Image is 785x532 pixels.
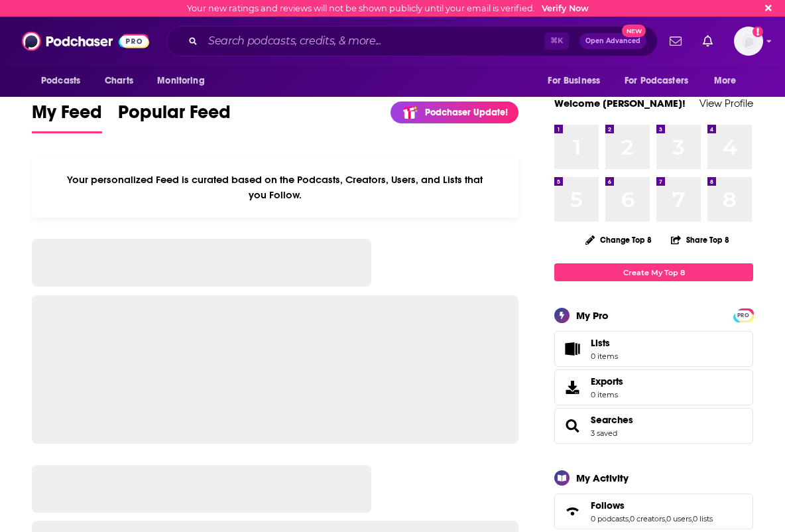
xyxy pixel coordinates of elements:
span: Podcasts [41,72,80,90]
a: Exports [554,369,753,405]
button: Change Top 8 [577,232,660,248]
button: open menu [538,68,617,94]
a: Lists [554,331,753,367]
button: open menu [705,68,753,94]
span: ⌘ K [544,33,569,50]
span: Lists [559,340,585,358]
a: Searches [591,414,633,426]
span: Charts [105,72,133,90]
span: My Feed [32,101,102,131]
a: Follows [559,502,585,521]
a: My Feed [32,101,102,133]
span: Exports [591,375,623,387]
a: Create My Top 8 [554,263,753,281]
a: Popular Feed [118,101,231,133]
button: open menu [148,68,221,94]
div: My Activity [576,472,629,484]
button: open menu [616,68,707,94]
span: 0 items [591,352,618,361]
span: , [629,514,630,523]
a: Show notifications dropdown [697,30,718,52]
a: Charts [96,68,141,94]
div: Your personalized Feed is curated based on the Podcasts, Creators, Users, and Lists that you Follow. [32,157,518,218]
span: , [665,514,666,523]
a: PRO [735,310,751,320]
span: PRO [735,310,751,320]
img: Podchaser - Follow, Share and Rate Podcasts [22,29,149,54]
img: User Profile [734,27,763,56]
svg: Email not verified [753,27,763,37]
button: Show profile menu [734,27,763,56]
span: Popular Feed [118,101,231,131]
span: For Podcasters [625,72,688,90]
div: Your new ratings and reviews will not be shown publicly until your email is verified. [187,3,589,13]
a: Verify Now [542,3,589,13]
span: , [692,514,693,523]
span: More [714,72,737,90]
div: Search podcasts, credits, & more... [166,26,658,56]
a: 0 lists [693,514,713,523]
button: Open AdvancedNew [579,33,646,49]
a: Searches [559,417,585,435]
span: Follows [554,494,753,529]
span: Logged in as bgast63 [734,27,763,56]
span: Open Advanced [585,38,640,44]
a: 0 users [666,514,692,523]
a: Welcome [PERSON_NAME]! [554,97,686,109]
span: Follows [591,499,625,511]
span: 0 items [591,390,623,399]
a: Show notifications dropdown [664,30,687,52]
p: Podchaser Update! [425,107,508,118]
a: 0 podcasts [591,514,629,523]
input: Search podcasts, credits, & more... [203,31,544,52]
a: 0 creators [630,514,665,523]
span: New [622,25,646,37]
span: For Business [548,72,600,90]
span: Lists [591,337,618,349]
button: Share Top 8 [670,227,730,253]
span: Lists [591,337,610,349]
div: My Pro [576,309,609,322]
span: Monitoring [157,72,204,90]
a: Follows [591,499,713,511]
span: Searches [554,408,753,444]
a: View Profile [699,97,753,109]
span: Exports [559,378,585,397]
a: 3 saved [591,429,617,438]
button: open menu [32,68,97,94]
